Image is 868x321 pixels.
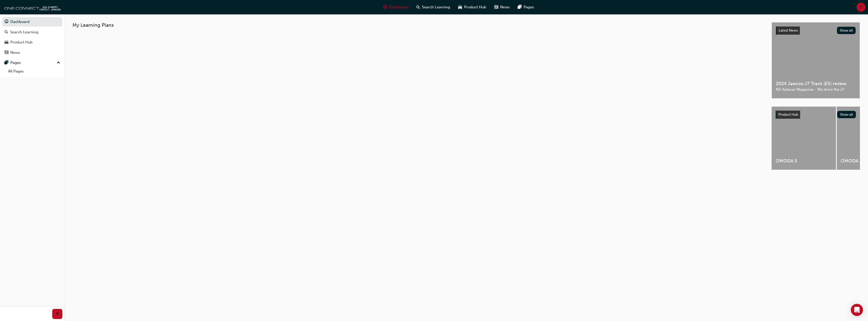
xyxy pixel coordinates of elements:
button: Pages [2,58,62,67]
span: Product Hub [778,112,798,117]
a: Product HubShow all [776,111,856,119]
span: prev-icon [56,311,59,317]
span: Pages [524,4,534,10]
span: car-icon [458,4,462,10]
span: search-icon [5,30,8,35]
button: DashboardSearch LearningProduct HubNews [2,16,62,58]
span: Dashboard [389,4,408,10]
img: oneconnect [3,2,61,12]
a: OMODA 5 [772,107,836,170]
span: search-icon [416,4,420,10]
a: guage-iconDashboard [379,2,412,12]
a: Dashboard [2,17,62,27]
span: Latest News [779,28,798,33]
span: news-icon [5,51,8,55]
span: Search Learning [422,4,450,10]
a: News [2,48,62,57]
div: Search Learning [10,29,38,35]
a: Latest NewsShow all [776,27,856,35]
span: 2024 Jaecoo J7 Track (EX) review [776,81,856,87]
span: guage-icon [383,4,387,10]
a: Product Hub [2,38,62,47]
span: up-icon [57,60,60,66]
a: Latest NewsShow all2024 Jaecoo J7 Track (EX) reviewNZ Autocar Magazine - We drive the J7. [772,22,860,98]
span: Product Hub [464,4,486,10]
span: guage-icon [5,20,8,24]
a: pages-iconPages [514,2,538,12]
span: car-icon [5,40,8,45]
a: car-iconProduct Hub [454,2,490,12]
a: All Pages [6,67,62,75]
div: News [10,50,20,56]
span: NZ Autocar Magazine - We drive the J7. [776,87,856,92]
button: ZF [857,3,865,12]
span: ZF [859,4,863,10]
h3: My Learning Plans [72,22,764,28]
span: pages-icon [518,4,522,10]
span: pages-icon [5,61,8,65]
a: news-iconNews [490,2,514,12]
button: Show all [837,111,856,118]
span: OMODA 5 [776,158,832,164]
span: News [500,4,510,10]
a: Search Learning [2,28,62,37]
div: Open Intercom Messenger [851,304,863,316]
div: Pages [10,60,21,66]
div: Product Hub [10,39,33,45]
button: Show all [837,27,856,34]
span: news-icon [494,4,498,10]
a: search-iconSearch Learning [412,2,454,12]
